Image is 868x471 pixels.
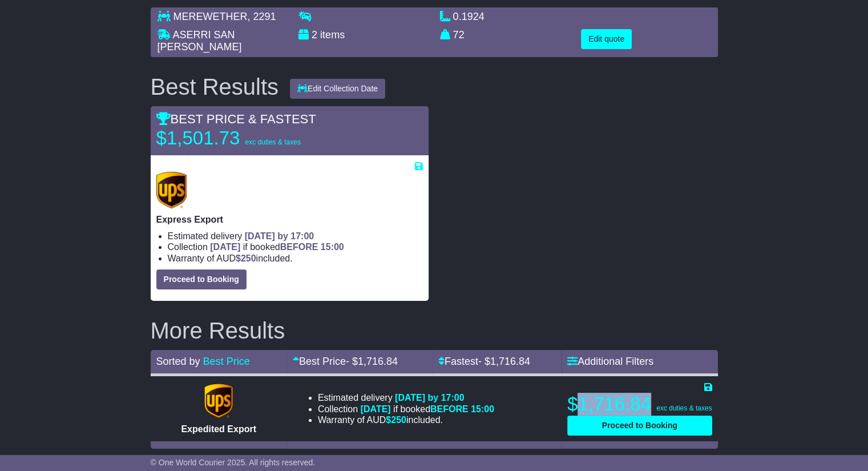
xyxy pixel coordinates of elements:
img: UPS (new): Express Export [156,172,187,208]
li: Estimated delivery [318,392,494,403]
div: Best Results [145,74,285,99]
a: Additional Filters [567,356,653,367]
button: Proceed to Booking [156,269,247,289]
span: 250 [391,415,406,425]
li: Estimated delivery [168,231,423,241]
span: 15:00 [321,242,344,252]
li: Collection [168,241,423,252]
span: BEFORE [280,242,318,252]
span: [DATE] [361,404,391,414]
span: exc duties & taxes [245,138,300,146]
span: 1,716.84 [490,356,530,367]
li: Warranty of AUD included. [168,253,423,264]
p: $1,716.84 [567,393,712,416]
span: © One World Courier 2025. All rights reserved. [151,458,316,467]
img: UPS (new): Expedited Export [204,384,233,418]
span: 72 [453,29,465,41]
span: if booked [210,242,344,252]
span: BEFORE [430,404,469,414]
span: Expedited Export [181,424,256,434]
span: 2 [312,29,317,41]
span: - $ [478,356,530,367]
span: if booked [361,404,494,414]
span: - $ [346,356,398,367]
span: [DATE] by 17:00 [245,231,314,241]
span: Sorted by [156,356,200,367]
span: $ [236,253,256,263]
a: Best Price [203,356,250,367]
span: MEREWETHER [173,11,248,22]
button: Proceed to Booking [567,416,712,436]
a: Best Price- $1,716.84 [293,356,398,367]
span: [DATE] [210,242,240,252]
span: ASERRI SAN [PERSON_NAME] [158,29,242,53]
span: 15:00 [471,404,494,414]
button: Edit Collection Date [290,79,385,99]
a: Fastest- $1,716.84 [438,356,530,367]
button: Edit quote [581,29,632,49]
span: $ [386,415,406,425]
span: 1,716.84 [358,356,398,367]
p: $1,501.73 [156,127,301,150]
span: items [320,29,345,41]
span: 250 [241,253,256,263]
li: Warranty of AUD included. [318,414,494,425]
span: , 2291 [248,11,276,22]
span: [DATE] by 17:00 [395,393,465,402]
h2: More Results [151,318,718,343]
span: BEST PRICE & FASTEST [156,112,316,126]
span: exc duties & taxes [656,404,712,412]
p: Express Export [156,214,423,225]
li: Collection [318,404,494,414]
span: 0.1924 [453,11,485,22]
